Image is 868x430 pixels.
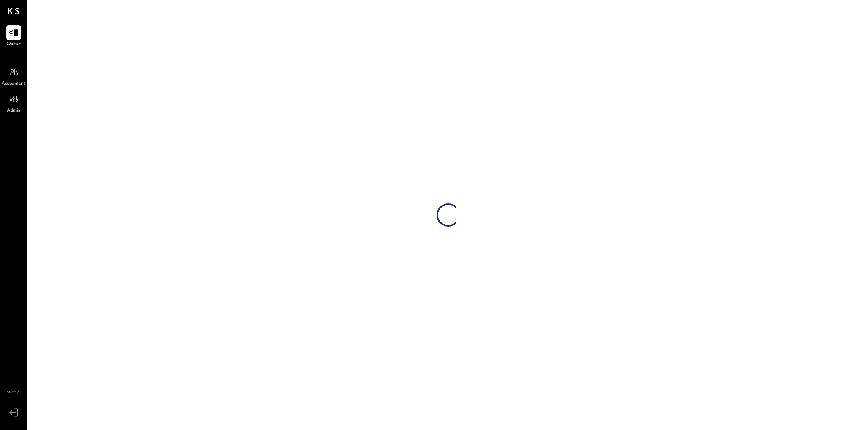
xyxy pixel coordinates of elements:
span: Accountant [2,80,26,87]
span: Admin [7,107,20,114]
a: Admin [0,92,27,114]
a: Accountant [0,65,27,87]
a: Queue [0,25,27,48]
span: Queue [7,41,21,48]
